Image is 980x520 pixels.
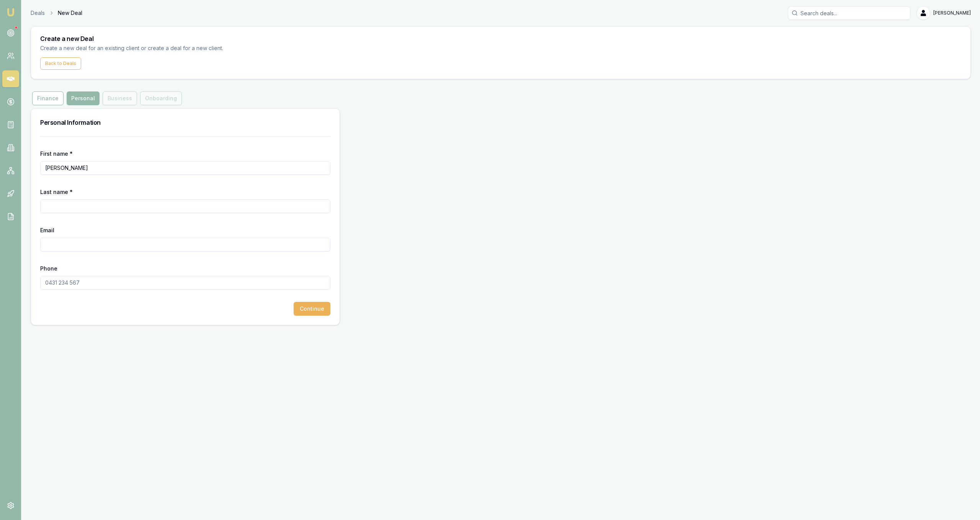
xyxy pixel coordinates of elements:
label: Email [40,227,54,233]
input: Search deals [788,6,910,20]
span: [PERSON_NAME] [933,10,971,16]
button: Back to Deals [40,57,81,70]
input: 0431 234 567 [40,276,330,290]
a: Deals [31,9,45,17]
nav: breadcrumb [31,9,82,17]
img: emu-icon-u.png [6,8,15,17]
h3: Personal Information [40,118,330,127]
label: First name * [40,150,73,157]
span: New Deal [58,9,82,17]
button: Finance [32,91,64,105]
p: Create a new deal for an existing client or create a deal for a new client. [40,44,236,53]
button: Personal [67,91,100,105]
h3: Create a new Deal [40,36,961,42]
label: Phone [40,265,57,272]
button: Continue [294,302,330,316]
label: Last name * [40,189,73,195]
